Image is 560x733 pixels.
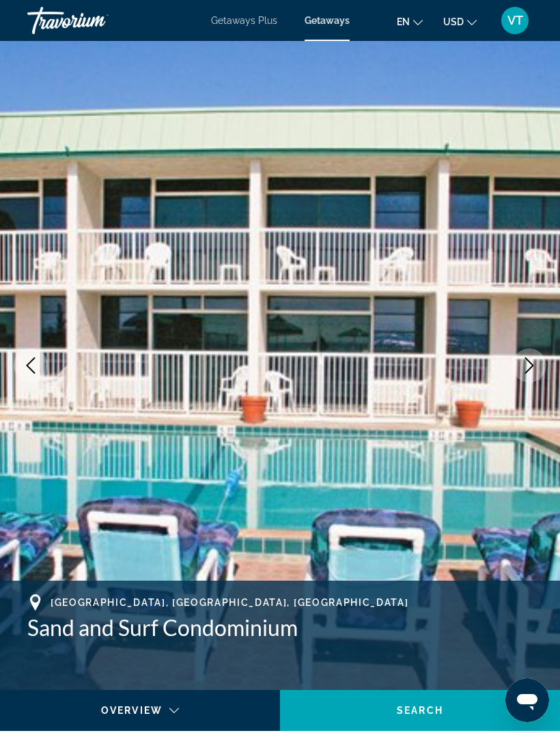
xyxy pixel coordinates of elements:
[27,3,164,38] a: Travorium
[497,6,533,35] button: User Menu
[27,614,533,641] h1: Sand and Surf Condominium
[305,15,350,26] a: Getaways
[505,678,549,722] iframe: Button to launch messaging window
[443,16,464,27] span: USD
[14,348,48,383] button: Previous image
[397,705,443,716] span: Search
[512,348,546,383] button: Next image
[397,12,423,31] button: Change language
[397,16,410,27] span: en
[443,12,477,31] button: Change currency
[211,15,277,26] a: Getaways Plus
[507,14,523,27] span: VT
[280,690,560,731] button: Search
[51,597,408,608] span: [GEOGRAPHIC_DATA], [GEOGRAPHIC_DATA], [GEOGRAPHIC_DATA]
